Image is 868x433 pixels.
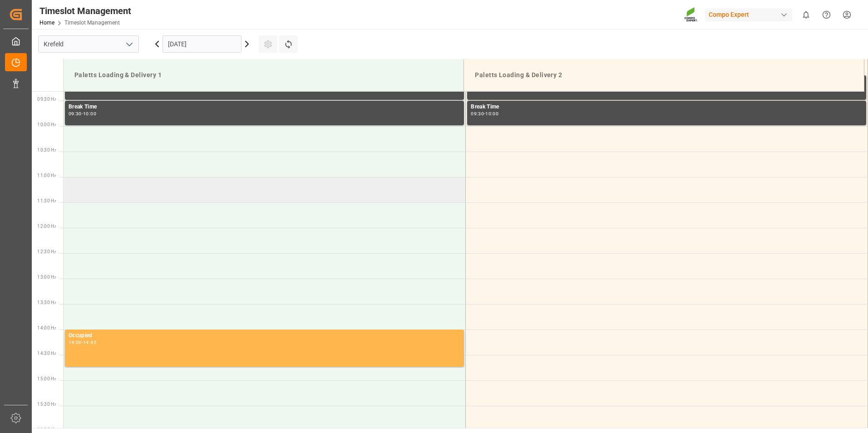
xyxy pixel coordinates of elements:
span: 10:30 Hr [37,148,56,153]
span: 13:30 Hr [37,300,56,305]
button: Help Center [816,5,837,25]
span: 13:00 Hr [37,275,56,280]
img: Screenshot%202023-09-29%20at%2010.02.21.png_1712312052.png [684,7,699,23]
span: 16:00 Hr [37,427,56,432]
div: Occupied [69,331,460,340]
div: 09:30 [471,112,484,116]
div: Paletts Loading & Delivery 1 [71,67,456,84]
a: Home [39,20,54,26]
div: - [484,112,485,116]
span: 15:00 Hr [37,376,56,381]
div: 09:30 [69,112,82,116]
span: 15:30 Hr [37,402,56,407]
div: 10:00 [83,112,96,116]
div: Compo Expert [705,8,792,21]
span: 09:30 Hr [37,97,56,102]
span: 11:00 Hr [37,173,56,178]
button: open menu [122,37,136,51]
div: 14:45 [83,340,96,344]
span: 12:00 Hr [37,224,56,229]
div: - [82,340,83,344]
span: 10:00 Hr [37,122,56,127]
div: Paletts Loading & Delivery 2 [471,67,857,84]
input: DD.MM.YYYY [163,35,242,53]
div: Break Time [471,103,863,112]
span: 14:00 Hr [37,325,56,330]
span: 14:30 Hr [37,351,56,356]
button: show 0 new notifications [796,5,816,25]
div: - [82,112,83,116]
span: 12:30 Hr [37,249,56,254]
div: Break Time [69,103,460,112]
span: 11:30 Hr [37,198,56,203]
div: 14:00 [69,340,82,344]
button: Compo Expert [705,6,796,23]
input: Type to search/select [38,35,139,53]
div: Timeslot Management [39,4,131,18]
div: 10:00 [485,112,498,116]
